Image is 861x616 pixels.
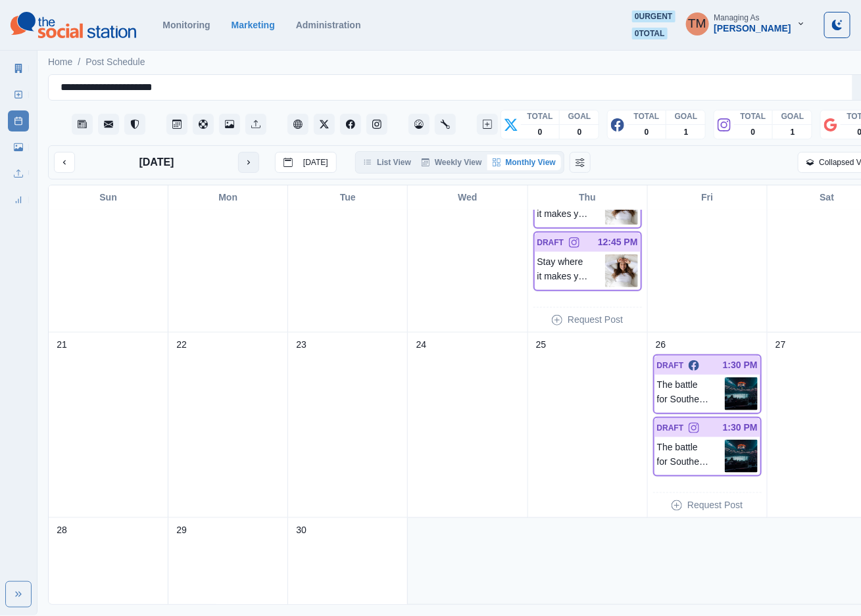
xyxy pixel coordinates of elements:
button: Create New Post [477,114,498,135]
p: The battle for Southern [US_STATE] supremacy starts early! 🔥 The Anaheim Ducks face off against t... [657,377,725,410]
button: Reviews [124,114,145,135]
p: 30 [296,523,307,537]
div: Tue [288,185,408,210]
a: New Post [8,84,29,105]
button: List View [358,154,416,170]
span: / [78,55,80,69]
p: DRAFT [657,422,684,434]
button: Managing As[PERSON_NAME] [676,11,816,37]
button: go to today [275,152,337,173]
p: 22 [176,338,187,352]
div: Thu [528,185,648,210]
button: Weekly View [416,154,487,170]
p: 26 [656,338,666,352]
p: 1:30 PM [723,421,758,435]
span: 0 total [632,28,668,39]
p: 1 [684,126,689,138]
button: Media Library [219,114,240,135]
p: DRAFT [657,360,684,371]
button: Post Schedule [166,114,187,135]
a: Marketing [232,20,275,30]
p: 23 [296,338,307,352]
span: 0 urgent [632,11,675,22]
p: GOAL [568,110,591,122]
button: Dashboard [408,114,430,135]
img: logoTextSVG.62801f218bc96a9b266caa72a09eb111.svg [11,12,136,38]
p: Request Post [687,498,743,512]
a: Post Schedule [8,110,29,131]
p: [DATE] [139,154,174,170]
div: Fri [648,185,768,210]
button: Instagram [366,114,387,135]
p: 12:45 PM [598,235,638,249]
p: 24 [416,338,427,352]
button: Administration [435,114,456,135]
p: TOTAL [528,110,553,122]
button: Expand [5,581,32,607]
button: Client Website [287,114,308,135]
button: Uploads [245,114,266,135]
p: Request Post [568,313,623,327]
button: Content Pool [193,114,214,135]
p: 0 [751,126,756,138]
div: [PERSON_NAME] [714,23,791,34]
div: Tony Manalo [688,8,706,39]
a: Home [48,55,72,69]
button: Monthly View [487,154,561,170]
p: TOTAL [741,110,766,122]
p: 0 [578,126,582,138]
p: 27 [775,338,786,352]
p: The battle for Southern [US_STATE] supremacy starts early! 🔥 The Anaheim Ducks face off against t... [657,440,725,473]
p: Stay where it makes you smile. The kind of smile that says, "I'm not leaving this bed anytime soo... [537,254,605,287]
a: Media Library [8,137,29,158]
button: Change View Order [570,152,591,173]
img: q3fph4vzixgdrbvgeokr [725,440,758,473]
a: Post Schedule [86,55,145,69]
p: GOAL [675,110,698,122]
p: [DATE] [303,158,328,167]
p: TOTAL [634,110,660,122]
p: 28 [57,523,67,537]
p: 25 [536,338,547,352]
p: DRAFT [537,237,564,249]
button: Messages [98,114,119,135]
div: Mon [168,185,288,210]
button: Facebook [340,114,361,135]
a: Administration [296,20,361,30]
div: Wed [408,185,528,210]
a: Monitoring [162,20,210,30]
nav: breadcrumb [48,55,145,69]
p: 0 [538,126,543,138]
div: Managing As [714,13,760,22]
button: previous month [54,152,75,173]
button: Toggle Mode [824,12,850,38]
p: GOAL [781,110,804,122]
button: next month [238,152,259,173]
p: 1:30 PM [723,358,758,372]
p: 29 [176,523,187,537]
p: 0 [645,126,649,138]
img: p2i1gacfmah56jpvxxz8 [605,254,638,287]
button: Twitter [314,114,335,135]
img: q3fph4vzixgdrbvgeokr [725,377,758,410]
button: Stream [72,114,93,135]
div: Sun [49,185,168,210]
a: Marketing Summary [8,58,29,79]
a: Review Summary [8,189,29,210]
a: Uploads [8,163,29,184]
p: 1 [791,126,795,138]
